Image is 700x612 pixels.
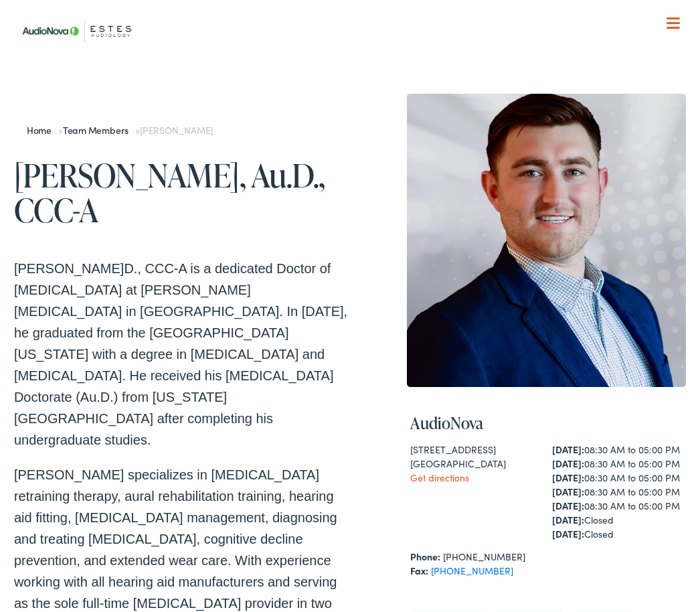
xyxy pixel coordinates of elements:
[410,471,469,484] a: Get directions
[410,564,428,577] strong: Fax:
[410,550,440,563] strong: Phone:
[443,550,525,563] a: [PHONE_NUMBER]
[552,443,584,456] strong: [DATE]:
[552,443,683,541] div: 08:30 AM to 05:00 PM 08:30 AM to 05:00 PM 08:30 AM to 05:00 PM 08:30 AM to 05:00 PM 08:30 AM to 0...
[63,123,135,137] a: Team Members
[14,258,350,451] p: [PERSON_NAME]D., CCC-A is a dedicated Doctor of [MEDICAL_DATA] at [PERSON_NAME] [MEDICAL_DATA] in...
[410,443,541,457] div: [STREET_ADDRESS]
[552,457,584,470] strong: [DATE]:
[552,485,584,498] strong: [DATE]:
[24,54,686,95] a: What We Offer
[552,513,584,526] strong: [DATE]:
[140,123,213,137] span: [PERSON_NAME]
[552,471,584,484] strong: [DATE]:
[431,564,513,577] a: [PHONE_NUMBER]
[552,499,584,512] strong: [DATE]:
[27,123,213,137] span: » »
[14,157,350,228] h1: [PERSON_NAME], Au.D., CCC-A
[410,414,683,433] h4: AudioNova
[27,123,58,137] a: Home
[552,527,584,540] strong: [DATE]:
[410,457,541,471] div: [GEOGRAPHIC_DATA]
